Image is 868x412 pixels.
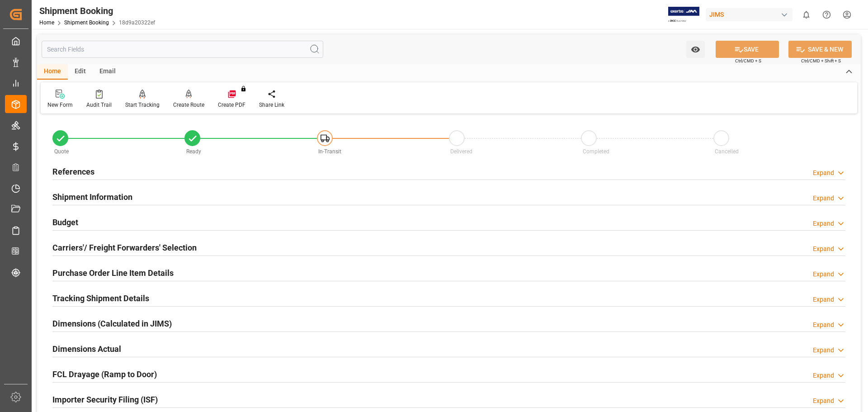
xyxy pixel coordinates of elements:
span: Quote [54,148,69,155]
h2: FCL Drayage (Ramp to Door) [52,368,157,380]
div: Expand [813,244,834,254]
div: Expand [813,270,834,279]
div: Audit Trail [86,101,112,109]
div: Expand [813,219,834,228]
div: New Form [47,101,73,109]
div: Start Tracking [125,101,160,109]
input: Search Fields [42,41,323,58]
button: Help Center [816,5,837,25]
span: Ctrl/CMD + S [735,57,761,64]
div: Email [93,64,123,80]
h2: Purchase Order Line Item Details [52,267,174,279]
button: show 0 new notifications [796,5,816,25]
div: Home [37,64,68,80]
button: SAVE [716,41,779,58]
h2: Shipment Information [52,191,132,203]
span: Delivered [450,148,472,155]
h2: Importer Security Filing (ISF) [52,393,158,406]
span: Completed [583,148,609,155]
div: Create Route [173,101,204,109]
div: Expand [813,371,834,380]
button: SAVE & NEW [788,41,852,58]
button: open menu [686,41,705,58]
span: Cancelled [715,148,739,155]
a: Shipment Booking [64,19,109,26]
div: Share Link [259,101,284,109]
h2: Dimensions Actual [52,343,121,355]
a: Home [39,19,54,26]
div: Expand [813,346,834,355]
div: Expand [813,194,834,203]
h2: Budget [52,216,78,228]
div: Shipment Booking [39,4,155,18]
div: Expand [813,320,834,330]
span: In-Transit [318,148,341,155]
div: Edit [68,64,93,80]
div: Expand [813,168,834,178]
button: JIMS [706,6,796,23]
div: Expand [813,396,834,406]
h2: Tracking Shipment Details [52,292,149,304]
span: Ready [186,148,201,155]
span: Ctrl/CMD + Shift + S [801,57,841,64]
h2: Dimensions (Calculated in JIMS) [52,317,172,330]
div: Expand [813,295,834,304]
h2: References [52,166,94,178]
div: JIMS [706,8,793,21]
img: Exertis%20JAM%20-%20Email%20Logo.jpg_1722504956.jpg [668,7,699,23]
h2: Carriers'/ Freight Forwarders' Selection [52,242,197,254]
